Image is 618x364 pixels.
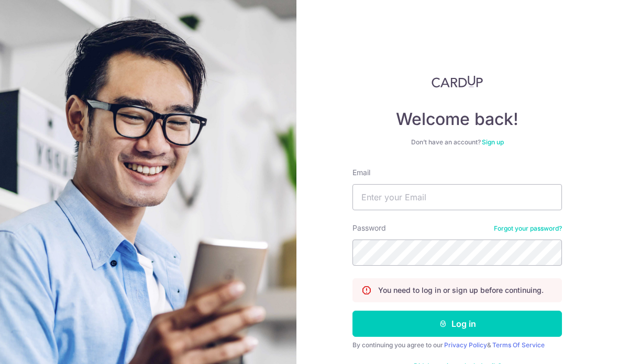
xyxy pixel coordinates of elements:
[444,341,487,349] a: Privacy Policy
[352,184,562,210] input: Enter your Email
[352,223,386,233] label: Password
[482,138,504,146] a: Sign up
[352,109,562,130] h4: Welcome back!
[352,341,562,349] div: By continuing you agree to our &
[432,75,483,88] img: CardUp Logo
[494,224,562,233] a: Forgot your password?
[352,311,562,337] button: Log in
[352,167,370,178] label: Email
[492,341,545,349] a: Terms Of Service
[352,138,562,146] div: Don’t have an account?
[378,285,544,295] p: You need to log in or sign up before continuing.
